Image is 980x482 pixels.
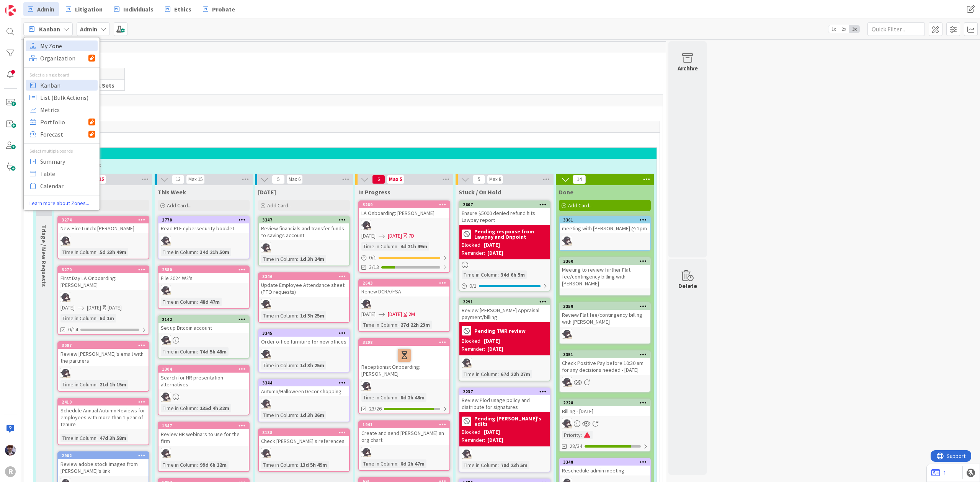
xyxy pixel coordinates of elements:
[359,208,449,218] div: LA Onboarding: [PERSON_NAME]
[359,339,449,346] div: 3208
[397,321,399,329] span: :
[58,273,149,290] div: First Day LA Onboarding: [PERSON_NAME]
[262,217,349,223] div: 3347
[161,448,171,458] img: KN
[261,243,271,252] img: KN
[298,311,326,320] div: 1d 3h 25m
[487,249,503,257] div: [DATE]
[867,22,925,36] input: Quick Filter...
[839,25,849,33] span: 2x
[212,5,235,14] span: Probate
[26,116,98,127] a: Portfolio
[560,265,650,288] div: Meeting to review further Flat fee/contingency billing with [PERSON_NAME]
[298,255,326,263] div: 1d 3h 24m
[363,340,449,345] div: 3208
[62,343,149,348] div: 3007
[259,273,349,280] div: 3346
[39,24,60,34] span: Kanban
[388,310,402,318] span: [DATE]
[359,220,449,230] div: KN
[40,225,48,287] span: Triage / New Requests
[26,52,98,63] a: Organization
[40,52,88,64] span: Organization
[563,217,650,223] div: 3361
[161,248,197,256] div: Time in Column
[5,5,16,16] img: Visit kanbanzone.com
[161,285,171,295] img: KN
[459,395,550,412] div: Review Plod usage policy and distribute for signatures
[828,25,839,33] span: 1x
[98,314,116,322] div: 6d 1m
[560,236,650,246] div: KN
[87,304,101,312] span: [DATE]
[262,430,349,435] div: 3138
[399,242,429,251] div: 4d 21h 49m
[498,270,499,279] span: :
[573,175,586,184] span: 14
[158,366,249,373] div: 1304
[198,248,231,256] div: 34d 21h 50m
[462,270,498,279] div: Time in Column
[167,202,191,209] span: Add Card...
[158,285,249,295] div: KN
[108,304,122,312] div: [DATE]
[562,431,581,439] div: Priority
[462,241,482,249] div: Blocked:
[40,40,95,51] span: My Zone
[359,201,449,208] div: 3269
[499,370,532,378] div: 67d 22h 27m
[363,202,449,207] div: 3269
[484,428,500,436] div: [DATE]
[58,368,149,378] div: KN
[40,104,95,115] span: Metrics
[162,423,249,428] div: 1347
[68,326,78,334] span: 0/14
[58,349,149,366] div: Review [PERSON_NAME]'s email with the partners
[459,449,550,459] div: KN
[158,266,249,283] div: 2580File 2024 W2's
[161,335,171,345] img: KN
[397,393,399,402] span: :
[560,310,650,327] div: Review Flat fee/contingency billing with [PERSON_NAME]
[80,25,97,33] b: Admin
[58,217,149,223] div: 3274
[359,346,449,379] div: Receptionist Onboarding: [PERSON_NAME]
[58,292,149,302] div: KN
[361,299,371,309] img: KN
[474,328,526,334] b: Pending TWR review
[261,255,297,263] div: Time in Column
[462,249,485,257] div: Reminder:
[40,91,95,103] span: List (Bulk Actions)
[499,270,527,279] div: 34d 6h 5m
[359,299,449,309] div: KN
[58,342,149,366] div: 3007Review [PERSON_NAME]'s email with the partners
[96,314,98,322] span: :
[40,128,88,140] span: Forecast
[462,337,482,345] div: Blocked:
[361,220,371,230] img: KN
[459,281,550,291] div: 0/1
[109,2,158,16] a: Individuals
[298,361,326,370] div: 1d 3h 25m
[261,311,297,320] div: Time in Column
[459,188,501,196] span: Stuck / On Hold
[678,64,698,73] div: Archive
[459,305,550,322] div: Review [PERSON_NAME] Appraisal payment/billing
[560,418,650,428] div: KN
[158,422,249,429] div: 1347
[259,280,349,297] div: Update Employee Attendance sheet (PTO requests)
[259,379,349,396] div: 3344Autumn/Halloween Decor shopping
[158,429,249,446] div: Review HR webinars to use for the firm
[24,147,100,154] div: Select multiple boards
[463,389,550,394] div: 2237
[58,223,149,233] div: New Hire Lunch: [PERSON_NAME]
[162,217,249,223] div: 2778
[262,331,349,336] div: 3345
[487,345,503,353] div: [DATE]
[198,347,229,356] div: 74d 5h 48m
[197,298,198,306] span: :
[26,40,98,51] a: My Zone
[459,298,550,305] div: 2291
[158,335,249,345] div: KN
[34,135,650,142] span: Admin Tasks By Person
